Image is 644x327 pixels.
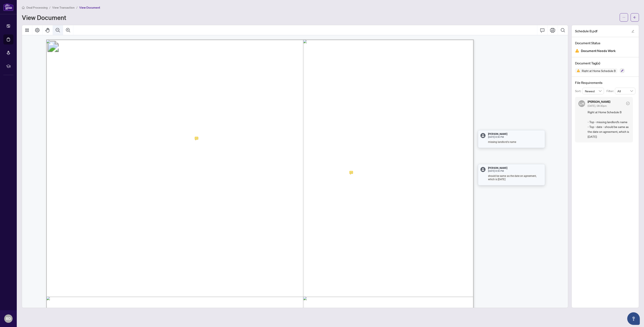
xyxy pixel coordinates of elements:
[575,80,635,85] h4: File Requirements
[575,61,635,66] h4: Document Tag(s)
[22,14,66,21] h1: View Document
[52,6,75,9] span: View Transaction
[588,100,610,103] h5: [PERSON_NAME]
[585,88,602,94] span: Newest
[581,48,616,54] span: Document Needs Work
[76,5,78,10] li: /
[575,40,635,46] h4: Document Status
[79,6,100,9] span: View Document
[622,16,625,19] span: ellipsis
[617,88,633,94] span: All
[627,312,640,325] button: Open asap
[588,104,607,107] span: [DATE], 08:30pm
[633,16,636,19] span: arrow-left
[631,30,634,33] span: edit
[3,3,13,11] img: logo
[626,102,630,105] span: check-circle
[575,49,579,53] img: Document Status
[6,316,11,322] span: RD
[606,89,615,93] p: Filter:
[575,68,580,73] img: Status Icon
[575,89,582,93] p: Sort:
[588,110,630,139] span: Right at Home Schedule B - Top - missing landlord's name - Top - date - should be same as the dat...
[49,5,51,10] li: /
[575,29,597,34] span: Schedule B.pdf
[580,69,617,72] span: Right at Home Schedule B
[26,6,48,9] span: Deal Processing
[22,6,25,9] span: home
[579,101,584,107] span: LH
